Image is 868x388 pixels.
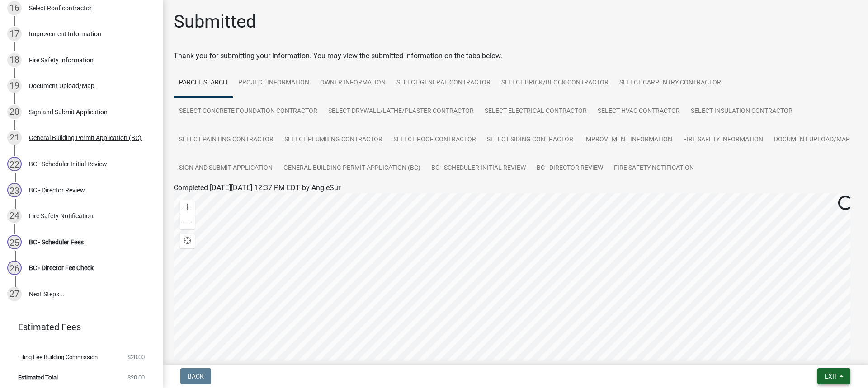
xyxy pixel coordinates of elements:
div: BC - Scheduler Initial Review [29,161,107,167]
a: Select Plumbing contractor [279,126,388,154]
button: Back [180,368,211,384]
div: Sign and Submit Application [29,109,108,115]
a: Select General Contractor [391,69,496,98]
div: Fire Safety Notification [29,213,93,219]
div: 21 [7,131,22,145]
span: Exit [825,373,838,380]
span: Filing Fee Building Commission [18,354,98,360]
a: Fire Safety Information [678,126,769,154]
div: 23 [7,183,22,197]
a: Select Painting contractor [174,126,279,154]
a: Select Electrical contractor [479,97,592,126]
a: Improvement Information [579,126,678,154]
a: Fire Safety Notification [609,154,699,183]
div: 19 [7,79,22,93]
a: BC - Director Review [531,154,609,183]
a: Select Concrete Foundation contractor [174,97,323,126]
div: Fire Safety Information [29,57,94,63]
a: General Building Permit Application (BC) [278,154,426,183]
div: 27 [7,287,22,301]
div: 25 [7,235,22,249]
span: $20.00 [127,354,145,360]
div: Find my location [180,234,195,248]
div: Thank you for submitting your information. You may view the submitted information on the tabs below. [174,51,857,61]
h1: Submitted [174,11,256,33]
a: Estimated Fees [7,318,148,336]
a: Sign and Submit Application [174,154,278,183]
span: Completed [DATE][DATE] 12:37 PM EDT by AngieSur [174,183,340,192]
a: Select Drywall/Lathe/Plaster contractor [323,97,479,126]
a: Project Information [233,69,315,98]
a: Select Brick/Block Contractor [496,69,614,98]
a: BC - Scheduler Initial Review [426,154,531,183]
div: Zoom in [180,200,195,215]
div: 16 [7,1,22,15]
a: Select Siding contractor [481,126,579,154]
a: Document Upload/Map [769,126,855,154]
div: 18 [7,53,22,67]
div: Document Upload/Map [29,83,94,89]
button: Exit [817,368,850,384]
div: 24 [7,209,22,223]
a: Select HVAC Contractor [592,97,685,126]
div: General Building Permit Application (BC) [29,135,142,141]
div: Zoom out [180,215,195,229]
span: $20.00 [127,374,145,380]
a: Select Carpentry contractor [614,69,726,98]
div: 20 [7,105,22,119]
span: Back [188,373,204,380]
div: BC - Director Fee Check [29,265,94,271]
div: Improvement Information [29,31,101,37]
div: Select Roof contractor [29,5,92,11]
div: BC - Director Review [29,187,85,193]
div: 26 [7,261,22,275]
div: 17 [7,27,22,41]
a: Parcel search [174,69,233,98]
div: BC - Scheduler Fees [29,239,84,245]
div: 22 [7,157,22,171]
a: Select Insulation contractor [685,97,798,126]
a: Owner Information [315,69,391,98]
span: Estimated Total [18,374,58,380]
a: Select Roof contractor [388,126,481,154]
